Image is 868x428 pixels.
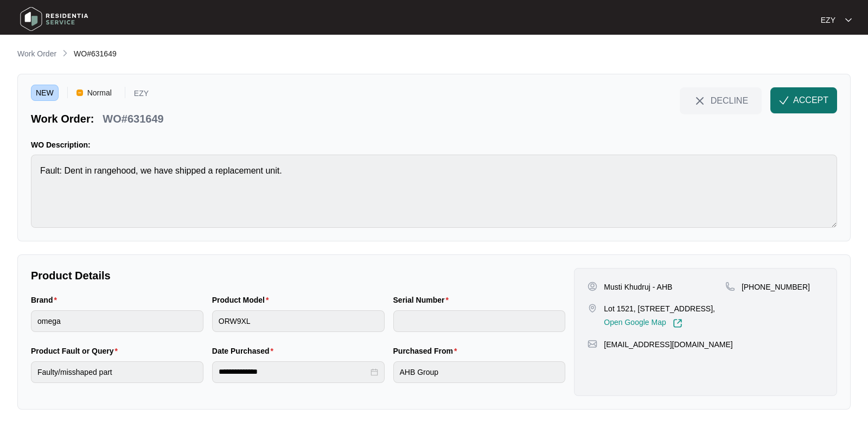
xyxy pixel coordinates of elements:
p: WO#631649 [103,111,163,126]
img: user-pin [588,282,597,291]
p: Lot 1521, [STREET_ADDRESS], [604,303,715,314]
input: Brand [31,310,203,332]
p: Product Details [31,268,565,283]
p: EZY [134,90,149,101]
span: ACCEPT [793,94,828,107]
input: Product Model [212,310,385,332]
span: WO#631649 [74,49,117,58]
span: Normal [83,85,116,101]
p: Musti Khudruj - AHB [604,282,672,292]
img: Vercel Logo [76,90,83,96]
button: check-IconACCEPT [770,87,837,113]
label: Product Model [212,295,273,305]
label: Brand [31,295,61,305]
p: WO Description: [31,139,837,150]
textarea: Fault: Dent in rangehood, we have shipped a replacement unit. [31,155,837,228]
img: check-Icon [779,95,789,105]
label: Serial Number [393,295,453,305]
a: Work Order [15,48,59,60]
input: Purchased From [393,361,566,383]
span: DECLINE [711,94,748,106]
button: close-IconDECLINE [680,87,762,113]
label: Date Purchased [212,346,278,356]
img: map-pin [588,303,597,313]
p: Work Order [17,48,56,59]
label: Purchased From [393,346,462,356]
label: Product Fault or Query [31,346,122,356]
p: [EMAIL_ADDRESS][DOMAIN_NAME] [604,339,732,350]
p: EZY [821,15,835,25]
p: Work Order: [31,111,94,126]
input: Date Purchased [219,366,368,378]
input: Serial Number [393,310,566,332]
img: chevron-right [61,49,69,58]
span: NEW [31,85,59,101]
img: residentia service logo [16,3,92,35]
input: Product Fault or Query [31,361,203,383]
img: dropdown arrow [845,17,852,23]
p: [PHONE_NUMBER] [742,282,810,292]
img: map-pin [588,339,597,349]
img: map-pin [725,282,735,291]
img: Link-External [673,318,682,328]
a: Open Google Map [604,318,682,328]
img: close-Icon [693,94,706,107]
